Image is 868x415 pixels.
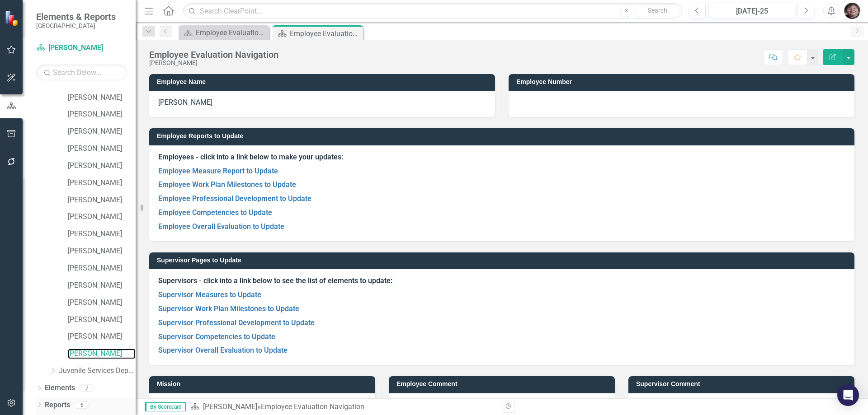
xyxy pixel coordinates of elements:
[158,304,299,313] a: Supervisor Work Plan Milestones to Update
[183,3,682,19] input: Search ClearPoint...
[708,3,795,19] button: [DATE]-25
[75,401,89,409] div: 6
[203,402,257,411] a: [PERSON_NAME]
[158,346,288,354] a: Supervisor Overall Evaluation to Update
[158,153,343,161] strong: Employees - click into a link below to make your updates:
[261,402,364,411] div: Employee Evaluation Navigation
[196,27,267,38] div: Employee Evaluation Navigation
[5,10,20,26] img: ClearPoint Strategy
[68,195,136,205] a: [PERSON_NAME]
[149,60,278,66] div: [PERSON_NAME]
[190,402,495,412] div: »
[68,331,136,342] a: [PERSON_NAME]
[158,318,315,327] a: Supervisor Professional Development to Update
[68,315,136,325] a: [PERSON_NAME]
[181,27,267,38] a: Employee Evaluation Navigation
[68,144,136,154] a: [PERSON_NAME]
[68,263,136,274] a: [PERSON_NAME]
[36,11,116,22] span: Elements & Reports
[68,109,136,120] a: [PERSON_NAME]
[158,208,272,217] a: Employee Competencies to Update
[158,98,486,108] p: [PERSON_NAME]
[68,280,136,291] a: [PERSON_NAME]
[158,194,311,203] a: Employee Professional Development to Update
[68,246,136,256] a: [PERSON_NAME]
[45,400,70,410] a: Reports
[635,5,680,17] button: Search
[158,180,296,189] a: Employee Work Plan Milestones to Update
[68,161,136,171] a: [PERSON_NAME]
[157,79,491,85] h3: Employee Name
[68,212,136,222] a: [PERSON_NAME]
[80,384,94,392] div: 7
[157,133,850,140] h3: Employee Reports to Update
[36,43,127,53] a: [PERSON_NAME]
[145,402,186,411] span: By Scorecard
[68,93,136,103] a: [PERSON_NAME]
[158,276,392,285] strong: Supervisors - click into a link below to see the list of elements to update:
[648,7,667,14] span: Search
[157,381,371,387] h3: Mission
[157,257,850,264] h3: Supervisor Pages to Update
[45,383,75,393] a: Elements
[68,178,136,188] a: [PERSON_NAME]
[68,229,136,239] a: [PERSON_NAME]
[158,167,278,175] a: Employee Measure Report to Update
[158,332,275,341] a: Supervisor Competencies to Update
[68,349,136,359] a: [PERSON_NAME]
[59,366,136,376] a: Juvenile Services Department
[158,290,261,299] a: Supervisor Measures to Update
[712,6,792,17] div: [DATE]-25
[396,381,610,387] h3: Employee Comment
[158,222,284,231] a: Employee Overall Evaluation to Update
[36,22,116,29] small: [GEOGRAPHIC_DATA]
[68,126,136,137] a: [PERSON_NAME]
[290,28,361,39] div: Employee Evaluation Navigation
[36,65,127,80] input: Search Below...
[149,50,278,60] div: Employee Evaluation Navigation
[837,384,859,406] div: Open Intercom Messenger
[516,79,850,85] h3: Employee Number
[636,381,850,387] h3: Supervisor Comment
[844,3,860,19] img: Joni Reynolds
[68,298,136,308] a: [PERSON_NAME]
